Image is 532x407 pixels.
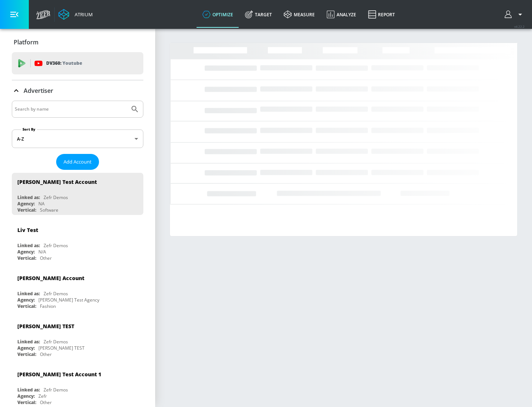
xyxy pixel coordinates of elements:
div: A-Z [12,129,143,148]
div: Linked as: [17,387,40,393]
a: Report [362,1,401,28]
div: Vertical: [17,399,36,406]
div: [PERSON_NAME] Test AccountLinked as:Zefr DemosAgency:NAVertical:Software [12,173,143,215]
div: [PERSON_NAME] TESTLinked as:Zefr DemosAgency:[PERSON_NAME] TESTVertical:Other [12,317,143,359]
div: Zefr [38,393,47,399]
div: Agency: [17,345,35,351]
div: Other [40,255,52,261]
div: Platform [12,32,143,53]
button: Add Account [56,154,99,170]
div: Advertiser [12,80,143,101]
div: DV360: Youtube [12,52,143,74]
div: [PERSON_NAME] Test Agency [38,297,99,303]
div: Liv TestLinked as:Zefr DemosAgency:N/AVertical:Other [12,221,143,263]
label: Sort By [21,127,37,132]
input: Search by name [15,104,127,114]
div: Vertical: [17,255,36,261]
div: Zefr Demos [44,290,68,297]
div: [PERSON_NAME] TEST [38,345,85,351]
div: Zefr Demos [44,387,68,393]
div: [PERSON_NAME] Test Account 1 [17,371,101,378]
span: Add Account [64,158,92,166]
div: Fashion [40,303,56,309]
div: Linked as: [17,194,40,201]
a: measure [278,1,321,28]
div: Agency: [17,249,35,255]
div: Liv Test [17,226,38,233]
div: Zefr Demos [44,242,68,249]
div: Vertical: [17,303,36,309]
div: NA [38,201,45,207]
div: Linked as: [17,290,40,297]
div: [PERSON_NAME] TEST [17,323,74,330]
div: [PERSON_NAME] AccountLinked as:Zefr DemosAgency:[PERSON_NAME] Test AgencyVertical:Fashion [12,269,143,311]
div: Agency: [17,201,35,207]
div: Zefr Demos [44,194,68,201]
div: Atrium [72,11,93,18]
div: Agency: [17,393,35,399]
div: Zefr Demos [44,339,68,345]
div: Other [40,351,52,357]
div: Software [40,207,58,213]
div: N/A [38,249,46,255]
a: Atrium [58,9,93,20]
div: Agency: [17,297,35,303]
div: [PERSON_NAME] Test Account [17,178,97,185]
div: [PERSON_NAME] Account [17,275,84,282]
a: optimize [197,1,239,28]
div: Linked as: [17,242,40,249]
p: Advertiser [24,87,53,95]
p: Youtube [62,59,82,67]
span: v 4.22.2 [514,24,525,28]
a: Analyze [321,1,362,28]
div: Other [40,399,52,406]
p: DV360: [46,59,82,67]
div: Vertical: [17,351,36,357]
div: Vertical: [17,207,36,213]
a: Target [239,1,278,28]
div: Linked as: [17,339,40,345]
p: Platform [14,38,38,46]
